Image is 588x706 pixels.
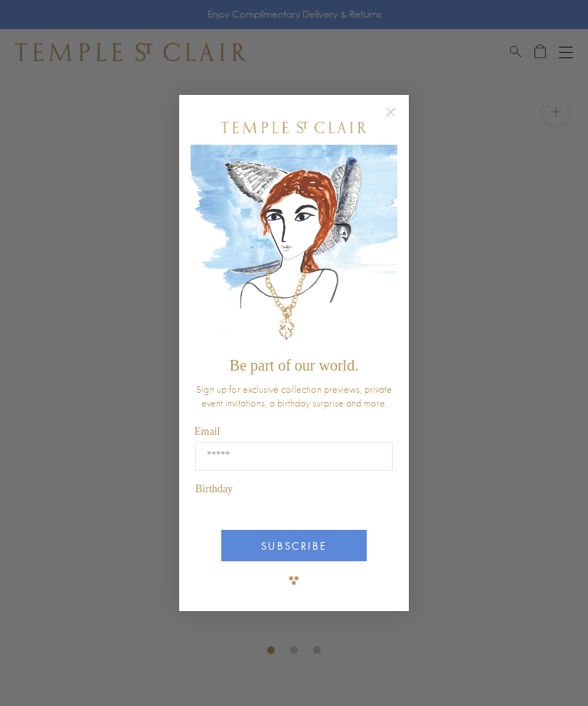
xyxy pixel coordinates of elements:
[221,530,367,561] button: SUBSCRIBE
[195,442,393,471] input: Email
[194,426,220,437] span: Email
[230,357,358,374] span: Be part of our world.
[195,483,233,495] span: Birthday
[279,565,309,596] img: TSC
[221,122,367,133] img: Temple St. Clair
[191,145,397,349] img: c4a9eb12-d91a-4d4a-8ee0-386386f4f338.jpeg
[196,382,392,410] span: Sign up for exclusive collection previews, private event invitations, a birthday surprise and more.
[389,110,408,129] button: Close dialog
